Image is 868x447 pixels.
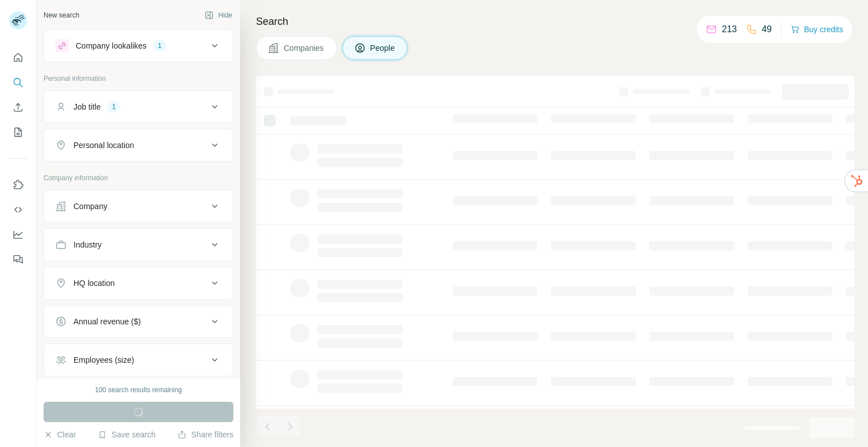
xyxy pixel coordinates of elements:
[98,429,155,440] button: Save search
[9,97,27,118] button: Enrich CSV
[9,249,27,270] button: Feedback
[44,429,76,440] button: Clear
[197,7,240,24] button: Hide
[153,41,166,51] div: 1
[44,73,233,84] p: Personal information
[44,193,233,220] button: Company
[44,93,233,120] button: Job title1
[284,42,325,54] span: Companies
[73,201,107,212] div: Company
[73,239,102,250] div: Industry
[95,385,182,395] div: 100 search results remaining
[44,173,233,183] p: Company information
[73,140,134,151] div: Personal location
[256,14,854,29] h4: Search
[9,122,27,142] button: My lists
[762,23,772,36] p: 49
[177,429,233,440] button: Share filters
[44,270,233,297] button: HQ location
[107,102,120,112] div: 1
[44,231,233,258] button: Industry
[73,354,134,366] div: Employees (size)
[44,32,233,59] button: Company lookalikes1
[44,308,233,335] button: Annual revenue ($)
[73,277,115,289] div: HQ location
[9,47,27,68] button: Quick start
[73,101,101,112] div: Job title
[791,21,843,37] button: Buy credits
[370,42,396,54] span: People
[76,40,146,51] div: Company lookalikes
[73,316,141,327] div: Annual revenue ($)
[9,224,27,245] button: Dashboard
[9,199,27,220] button: Use Surfe API
[9,72,27,93] button: Search
[44,10,79,20] div: New search
[44,346,233,374] button: Employees (size)
[44,132,233,159] button: Personal location
[9,175,27,195] button: Use Surfe on LinkedIn
[722,23,737,36] p: 213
